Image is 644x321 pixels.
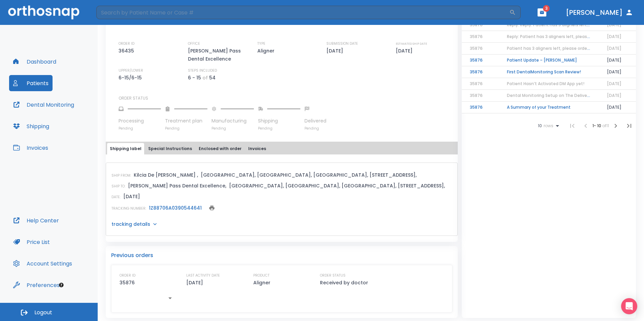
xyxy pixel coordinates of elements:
[507,34,621,39] span: Reply: Patient has 3 aligners left, please order next set!
[188,68,217,74] p: STEPS INCLUDED
[196,143,244,154] button: Enclosed with order
[538,123,542,128] span: 10
[9,53,60,70] button: Dashboard
[507,22,635,28] span: Reply: Reply: Patient has 3 aligners left, please order next set!
[326,47,346,55] p: [DATE]
[165,117,207,124] p: Treatment plan
[499,102,599,113] td: A Summary of your Treatment
[599,102,636,113] td: [DATE]
[304,126,326,131] p: Pending
[186,279,203,287] p: [DATE]
[34,309,52,316] span: Logout
[599,55,636,66] td: [DATE]
[229,182,445,190] p: [GEOGRAPHIC_DATA], [GEOGRAPHIC_DATA], [GEOGRAPHIC_DATA], [STREET_ADDRESS],
[202,74,208,82] p: of
[186,273,220,279] p: LAST ACTIVITY DATE
[9,255,76,272] button: Account Settings
[607,81,621,86] span: [DATE]
[9,97,78,113] a: Dental Monitoring
[58,282,64,288] div: Tooltip anchor
[128,182,226,190] p: [PERSON_NAME] Pass Dental Excellence,
[499,66,599,78] td: First DentalMonitoring Scan Review!
[470,81,483,86] span: 35876
[253,273,269,279] p: PRODUCT
[320,273,346,279] p: ORDER STATUS
[507,81,584,86] span: Patient Hasn’t Activated DM App yet!
[396,47,415,55] p: [DATE]
[107,143,456,154] div: tabs
[257,41,265,47] p: TYPE
[111,221,150,227] p: tracking details
[9,75,53,91] button: Patients
[320,279,368,287] p: Received by doctor
[607,45,621,51] span: [DATE]
[119,47,136,55] p: 36435
[111,194,121,200] p: DATE:
[326,41,358,47] p: SUBMISSION DATE
[209,74,216,82] p: 54
[119,41,134,47] p: ORDER ID
[542,123,553,128] span: rows
[120,273,135,279] p: ORDER ID
[607,34,621,39] span: [DATE]
[165,126,207,131] p: Pending
[207,203,217,213] button: print
[258,126,300,131] p: Pending
[149,205,202,211] a: 1Z88706A0390544641
[499,55,599,66] td: Patient Update – [PERSON_NAME]
[462,66,499,78] td: 35876
[592,123,602,129] span: 1 - 10
[543,5,550,12] span: 3
[258,117,300,124] p: Shipping
[188,74,201,82] p: 6 - 15
[9,277,64,293] button: Preferences
[188,41,200,47] p: OFFICE
[304,117,326,124] p: Delivered
[9,212,63,228] button: Help Center
[107,143,144,154] button: Shipping label
[9,234,54,250] a: Price List
[607,93,621,98] span: [DATE]
[119,74,144,82] p: 6-15/6-15
[111,206,146,212] p: TRACKING NUMBER:
[507,93,600,98] span: Dental Monitoring Setup on The Delivery Day
[462,55,499,66] td: 35876
[188,47,245,63] p: [PERSON_NAME] Pass Dental Excellence
[507,45,608,51] span: Patient has 3 aligners left, please order next set!
[120,279,135,287] p: 35876
[96,6,509,19] input: Search by Patient Name or Case #
[599,66,636,78] td: [DATE]
[111,173,131,179] p: SHIP FROM:
[246,143,269,154] button: Invoices
[146,143,195,154] button: Special Instructions
[212,117,254,124] p: Manufacturing
[9,140,52,156] button: Invoices
[119,95,453,101] p: ORDER STATUS
[563,6,636,19] button: [PERSON_NAME]
[119,126,161,131] p: Pending
[8,5,79,19] img: Orthosnap
[470,34,483,39] span: 35876
[470,22,483,28] span: 35876
[119,117,161,124] p: Processing
[470,93,483,98] span: 35876
[123,192,140,201] p: [DATE]
[119,68,143,74] p: UPPER/LOWER
[253,279,270,287] p: Aligner
[201,171,417,179] p: [GEOGRAPHIC_DATA], [GEOGRAPHIC_DATA], [GEOGRAPHIC_DATA], [STREET_ADDRESS],
[212,126,254,131] p: Pending
[111,183,125,189] p: SHIP TO:
[602,123,609,129] span: of 11
[111,251,452,259] p: Previous orders
[607,22,621,28] span: [DATE]
[257,47,277,55] p: Aligner
[462,102,499,113] td: 35876
[9,118,53,134] button: Shipping
[621,298,637,314] div: Open Intercom Messenger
